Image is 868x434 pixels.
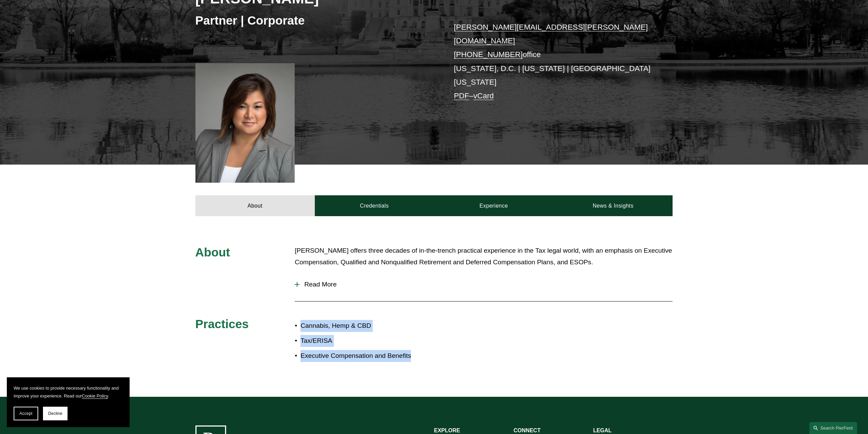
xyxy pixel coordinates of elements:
a: Cookie Policy [82,393,108,398]
p: Tax/ERISA [300,335,434,347]
strong: LEGAL [593,428,612,433]
a: Search this site [809,422,857,434]
strong: CONNECT [514,428,541,433]
span: Decline [48,411,62,416]
p: We use cookies to provide necessary functionality and improve your experience. Read our . [14,384,123,400]
a: PDF [454,92,469,100]
a: Experience [434,195,554,216]
h3: Partner | Corporate [195,13,434,28]
span: Accept [19,411,32,416]
section: Cookie banner [7,377,130,427]
a: News & Insights [553,195,673,216]
strong: EXPLORE [434,428,460,433]
a: [PHONE_NUMBER] [454,50,523,59]
p: Cannabis, Hemp & CBD [300,320,434,332]
span: Practices [195,317,249,331]
p: office [US_STATE], D.C. | [US_STATE] | [GEOGRAPHIC_DATA][US_STATE] – [454,20,653,103]
a: Credentials [315,195,434,216]
span: About [195,246,230,259]
a: About [195,195,315,216]
a: vCard [473,92,494,100]
button: Read More [295,276,673,293]
span: Read More [299,281,673,288]
a: [PERSON_NAME][EMAIL_ADDRESS][PERSON_NAME][DOMAIN_NAME] [454,23,648,45]
p: [PERSON_NAME] offers three decades of in-the-trench practical experience in the Tax legal world, ... [295,245,673,268]
p: Executive Compensation and Benefits [300,350,434,362]
button: Decline [43,407,68,420]
button: Accept [14,407,38,420]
